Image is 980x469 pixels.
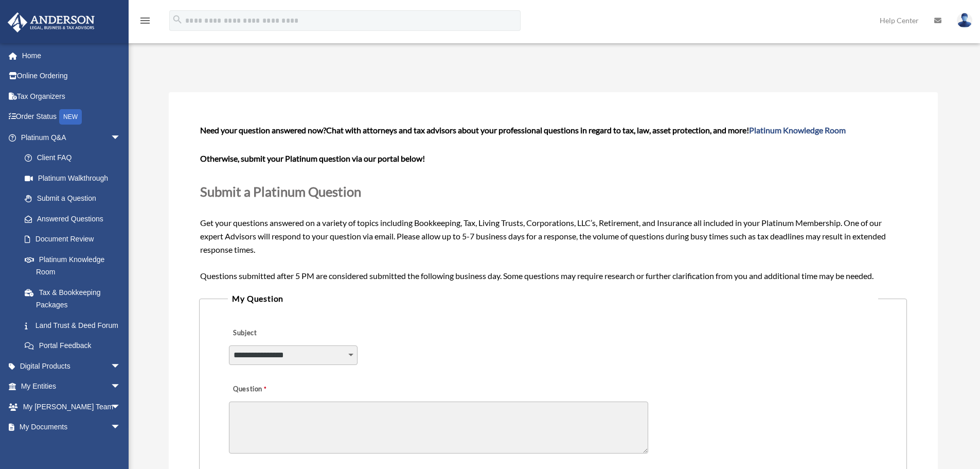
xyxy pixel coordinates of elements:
[111,417,131,438] span: arrow_drop_down
[228,291,878,306] legend: My Question
[7,396,136,417] a: My [PERSON_NAME] Teamarrow_drop_down
[111,356,131,377] span: arrow_drop_down
[14,315,136,336] a: Land Trust & Deed Forum
[139,18,151,27] a: menu
[7,376,136,397] a: My Entitiesarrow_drop_down
[14,282,136,315] a: Tax & Bookkeeping Packages
[14,336,136,356] a: Portal Feedback
[172,14,183,25] i: search
[7,127,136,148] a: Platinum Q&Aarrow_drop_down
[14,209,136,229] a: Answered Questions
[7,66,136,86] a: Online Ordering
[59,109,82,125] div: NEW
[200,125,905,280] span: Get your questions answered on a variety of topics including Bookkeeping, Tax, Living Trusts, Cor...
[111,127,131,148] span: arrow_drop_down
[5,12,98,32] img: Anderson Advisors Platinum Portal
[200,125,326,135] span: Need your question answered now?
[111,376,131,397] span: arrow_drop_down
[139,14,151,27] i: menu
[200,153,425,163] b: Otherwise, submit your Platinum question via our portal below!
[957,13,972,28] img: User Pic
[14,229,136,250] a: Document Review
[7,417,136,438] a: My Documentsarrow_drop_down
[7,45,136,66] a: Home
[7,356,136,376] a: Digital Productsarrow_drop_down
[14,249,136,282] a: Platinum Knowledge Room
[14,168,136,188] a: Platinum Walkthrough
[229,383,309,397] label: Question
[749,125,846,135] a: Platinum Knowledge Room
[7,86,136,107] a: Tax Organizers
[229,326,327,341] label: Subject
[7,107,136,128] a: Order StatusNEW
[326,125,846,135] span: Chat with attorneys and tax advisors about your professional questions in regard to tax, law, ass...
[111,396,131,418] span: arrow_drop_down
[200,184,361,199] span: Submit a Platinum Question
[14,188,131,209] a: Submit a Question
[14,148,136,168] a: Client FAQ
